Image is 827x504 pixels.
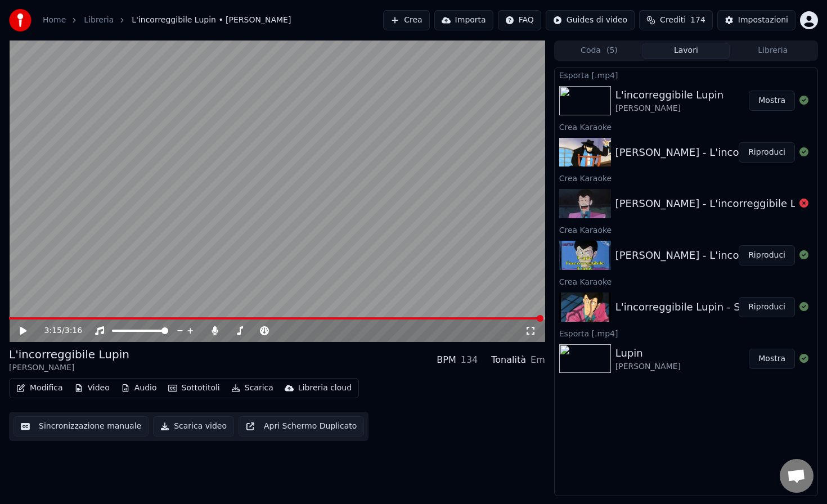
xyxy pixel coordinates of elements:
[739,245,795,265] button: Riproduci
[615,87,724,103] div: L'incorreggibile Lupin
[606,45,618,56] span: ( 5 )
[556,43,642,59] button: Coda
[615,247,818,263] div: [PERSON_NAME] - L'incorreggibile Lupin
[555,274,817,288] div: Crea Karaoke
[43,15,291,26] nav: breadcrumb
[615,196,818,211] div: [PERSON_NAME] - L'incorreggibile Lupin
[434,10,493,30] button: Importa
[615,361,681,372] div: [PERSON_NAME]
[491,353,526,367] div: Tonalità
[555,171,817,184] div: Crea Karaoke
[498,10,541,30] button: FAQ
[730,43,816,59] button: Libreria
[12,380,68,396] button: Modifica
[44,325,62,336] span: 3:15
[239,416,364,436] button: Apri Schermo Duplicato
[298,382,352,394] div: Libreria cloud
[227,380,278,396] button: Scarica
[461,353,478,367] div: 134
[660,15,686,26] span: Crediti
[84,15,114,26] a: Libreria
[639,10,713,30] button: Crediti174
[44,325,71,336] div: /
[9,362,129,373] div: [PERSON_NAME]
[615,299,799,315] div: L'incorreggibile Lupin - Sigla Italiana
[437,353,456,367] div: BPM
[555,68,817,82] div: Esporta [.mp4]
[153,416,234,436] button: Scarica video
[555,120,817,133] div: Crea Karaoke
[546,10,635,30] button: Guides di video
[9,9,32,31] img: youka
[14,416,149,436] button: Sincronizzazione manuale
[749,349,795,369] button: Mostra
[780,459,813,493] div: Aprire la chat
[116,380,161,396] button: Audio
[43,15,66,26] a: Home
[717,10,795,30] button: Impostazioni
[164,380,224,396] button: Sottotitoli
[739,297,795,317] button: Riproduci
[738,15,788,26] div: Impostazioni
[132,15,291,26] span: L'incorreggibile Lupin • [PERSON_NAME]
[555,326,817,340] div: Esporta [.mp4]
[531,353,545,367] div: Em
[9,346,129,362] div: L'incorreggibile Lupin
[690,15,705,26] span: 174
[642,43,729,59] button: Lavori
[749,91,795,111] button: Mostra
[615,103,724,114] div: [PERSON_NAME]
[615,145,818,160] div: [PERSON_NAME] - L'incorreggibile Lupin
[65,325,82,336] span: 3:16
[70,380,114,396] button: Video
[555,223,817,236] div: Crea Karaoke
[615,345,681,361] div: Lupin
[739,142,795,163] button: Riproduci
[383,10,429,30] button: Crea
